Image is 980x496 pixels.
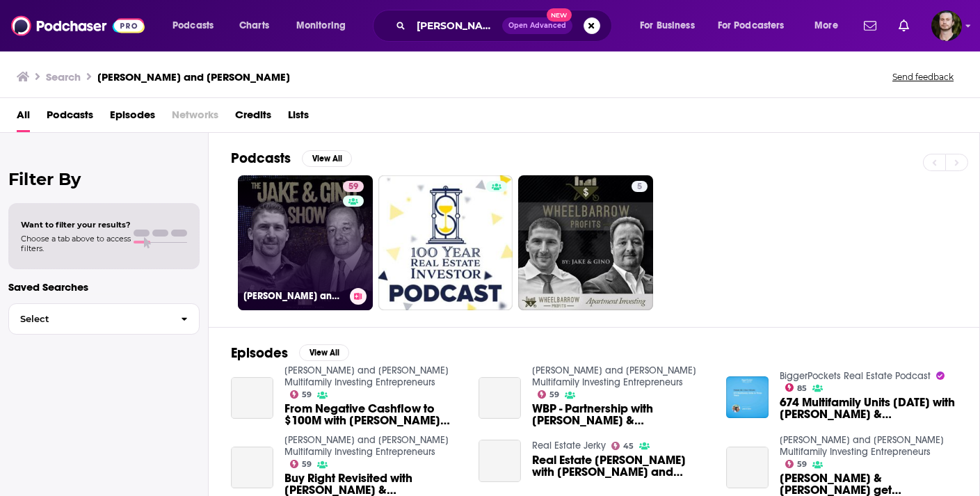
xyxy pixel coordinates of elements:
a: Show notifications dropdown [893,14,915,38]
a: 5 [632,181,648,192]
span: 674 Multifamily Units [DATE] with [PERSON_NAME] & [PERSON_NAME] [780,397,957,420]
div: Search podcasts, credits, & more... [386,10,625,42]
a: 59 [290,390,312,399]
span: Networks [172,104,218,132]
a: Jake & Gino get challenged by Michael Gerber [780,472,957,496]
a: Buy Right Revisited ​with Jake & Gino​ [231,447,273,489]
span: Open Advanced [508,22,566,29]
span: Monitoring [296,16,346,35]
span: From Negative Cashflow to $100M with [PERSON_NAME] [PERSON_NAME] & [PERSON_NAME] Show | [PERSON_N... [284,403,462,426]
input: Search podcasts, credits, & more... [411,15,502,37]
span: 45 [623,443,634,449]
span: 59 [797,461,807,467]
span: Select [9,314,170,323]
span: Want to filter your results? [21,220,131,230]
a: Real Estate Jerky with Gino Barbaro and Jake Stenziano of Jake & Gino 4/29/23 [532,454,709,478]
a: Charts [230,15,278,37]
a: 5 [518,175,653,310]
a: Lists [288,104,309,132]
span: 85 [797,385,807,392]
button: open menu [163,15,232,37]
a: Jake and Gino Multifamily Investing Entrepreneurs [532,365,696,388]
a: From Negative Cashflow to $100M with Marcin Drozdz Jake & Gino Show | Jake & Gino Poadcast [231,377,273,419]
a: Jake and Gino Multifamily Investing Entrepreneurs [284,365,449,388]
span: Real Estate [PERSON_NAME] with [PERSON_NAME] and [PERSON_NAME] of [PERSON_NAME] & [PERSON_NAME] [... [532,454,709,478]
button: View All [302,150,352,167]
span: [PERSON_NAME] & [PERSON_NAME] get challenged by [PERSON_NAME] [780,472,957,496]
img: 674 Multifamily Units in Three Years with Jake & Gino [726,376,769,419]
a: 674 Multifamily Units in Three Years with Jake & Gino [780,397,957,420]
span: Choose a tab above to access filters. [21,234,131,253]
a: 59 [538,390,560,399]
h2: Episodes [231,344,288,362]
a: Podcasts [47,104,93,132]
a: EpisodesView All [231,344,349,362]
span: 59 [302,461,312,467]
button: open menu [805,15,856,37]
span: New [547,8,572,22]
a: All [17,104,30,132]
a: 59 [290,460,312,468]
button: View All [299,344,349,361]
button: Show profile menu [931,10,962,41]
a: 59 [785,460,808,468]
span: 59 [302,392,312,398]
a: Show notifications dropdown [858,14,882,38]
a: 59[PERSON_NAME] and [PERSON_NAME] Multifamily Investing Entrepreneurs [238,175,373,310]
a: 59 [343,181,364,192]
span: More [814,16,838,35]
h2: Filter By [8,169,200,189]
button: open menu [709,15,805,37]
span: Buy Right Revisited ​with [PERSON_NAME] & [PERSON_NAME]​ [284,472,462,496]
h3: [PERSON_NAME] and [PERSON_NAME] [97,70,290,83]
img: Podchaser - Follow, Share and Rate Podcasts [11,13,145,39]
a: WBP - Partnership with Jake & Gino [532,403,709,426]
button: Open AdvancedNew [502,17,572,34]
a: BiggerPockets Real Estate Podcast [780,370,931,382]
span: For Podcasters [718,16,785,35]
a: Jake and Gino Multifamily Investing Entrepreneurs [284,434,449,458]
a: WBP - Partnership with Jake & Gino [479,377,521,419]
p: Saved Searches [8,280,200,294]
button: Select [8,303,200,335]
button: open menu [630,15,712,37]
button: Send feedback [888,71,958,83]
span: Charts [239,16,269,35]
a: Episodes [110,104,155,132]
a: Credits [235,104,271,132]
span: WBP - Partnership with [PERSON_NAME] & [PERSON_NAME] [532,403,709,426]
span: 59 [348,180,358,194]
a: 85 [785,383,808,392]
h2: Podcasts [231,150,291,167]
h3: [PERSON_NAME] and [PERSON_NAME] Multifamily Investing Entrepreneurs [243,290,344,302]
a: Real Estate Jerky [532,440,606,451]
a: 45 [611,442,634,450]
a: Real Estate Jerky with Gino Barbaro and Jake Stenziano of Jake & Gino 4/29/23 [479,440,521,482]
span: Logged in as OutlierAudio [931,10,962,41]
a: Jake & Gino get challenged by Michael Gerber [726,447,769,489]
span: 59 [549,392,559,398]
span: Podcasts [172,16,214,35]
a: PodcastsView All [231,150,352,167]
h3: Search [46,70,81,83]
img: User Profile [931,10,962,41]
button: open menu [287,15,364,37]
a: Jake and Gino Multifamily Investing Entrepreneurs [780,434,944,458]
a: From Negative Cashflow to $100M with Marcin Drozdz Jake & Gino Show | Jake & Gino Poadcast [284,403,462,426]
span: For Business [640,16,695,35]
span: 5 [637,180,642,194]
a: Buy Right Revisited ​with Jake & Gino​ [284,472,462,496]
